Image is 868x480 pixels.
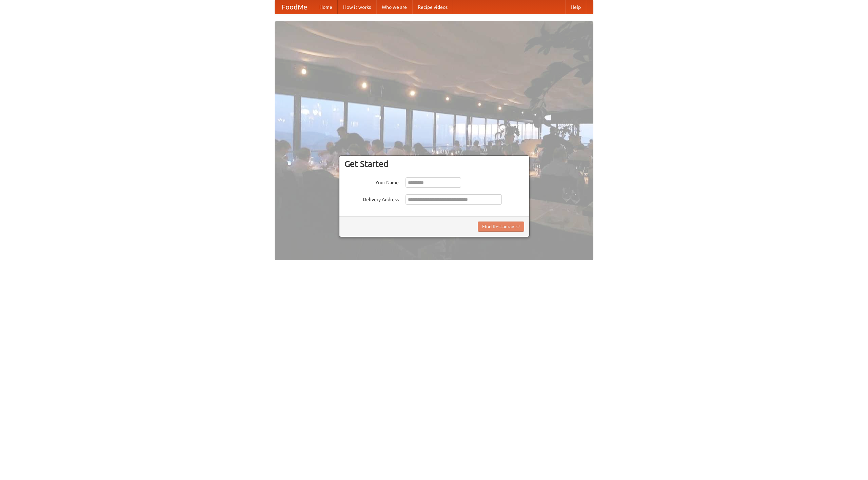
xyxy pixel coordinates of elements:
a: Help [565,0,586,14]
h3: Get Started [344,159,524,169]
label: Delivery Address [344,194,399,203]
a: Who we are [376,0,412,14]
a: FoodMe [275,0,314,14]
a: How it works [338,0,376,14]
button: Find Restaurants! [478,222,524,232]
a: Recipe videos [412,0,453,14]
a: Home [314,0,338,14]
label: Your Name [344,177,399,186]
